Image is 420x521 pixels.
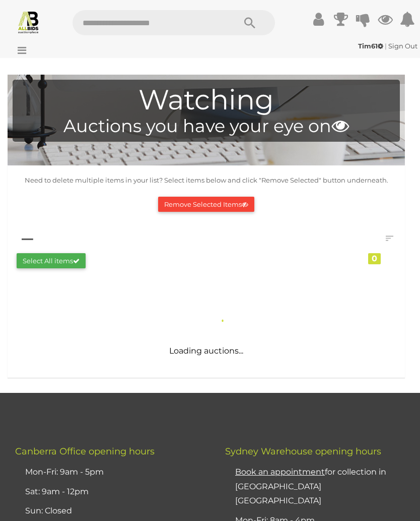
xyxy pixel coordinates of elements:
[225,10,275,35] button: Search
[15,446,155,457] span: Canberra Office opening hours
[169,346,243,356] span: Loading auctions...
[385,42,387,50] span: |
[18,85,395,115] h1: Watching
[17,253,86,269] button: Select All items
[158,197,254,212] button: Remove Selected Items
[225,446,381,457] span: Sydney Warehouse opening hours
[235,467,386,506] a: Book an appointmentfor collection in [GEOGRAPHIC_DATA] [GEOGRAPHIC_DATA]
[235,467,325,477] u: Book an appointment
[388,42,417,50] a: Sign Out
[358,42,385,50] a: Tim61
[23,462,200,482] li: Mon-Fri: 9am - 5pm
[9,175,403,186] p: Need to delete multiple items in your list? Select items below and click "Remove Selected" button...
[17,10,40,34] img: Allbids.com.au
[368,253,381,264] div: 0
[18,117,395,136] h4: Auctions you have your eye on
[23,482,200,502] li: Sat: 9am - 12pm
[23,501,200,521] li: Sun: Closed
[358,42,383,50] strong: Tim61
